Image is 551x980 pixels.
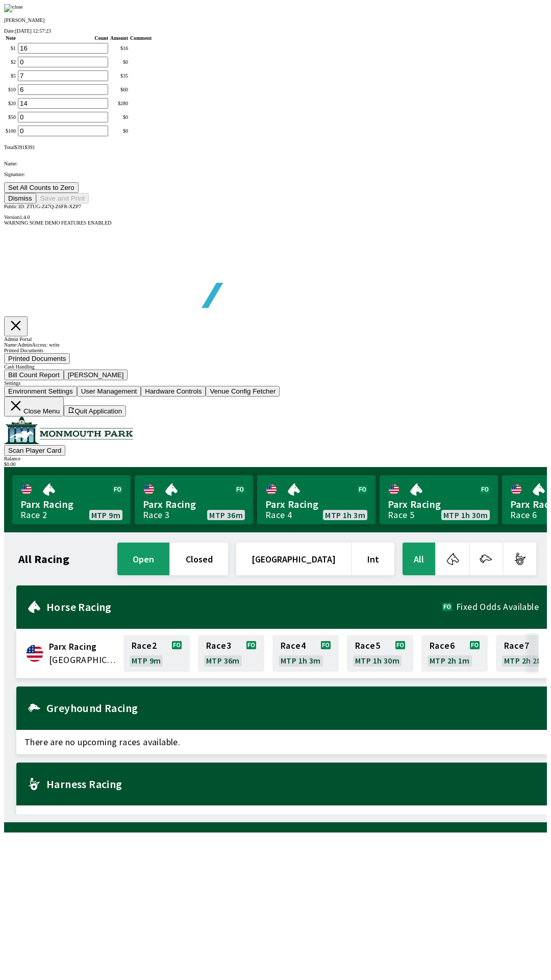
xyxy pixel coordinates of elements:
span: Parx Racing [388,498,490,511]
h2: Harness Racing [46,780,539,788]
button: [PERSON_NAME] [64,370,128,380]
span: MTP 1h 30m [443,511,488,519]
div: $ 0 [110,59,128,65]
button: Scan Player Card [4,445,65,456]
span: MTP 1h 3m [325,511,365,519]
div: Race 4 [265,511,292,519]
h1: All Racing [18,555,69,563]
div: $ 280 [110,101,128,106]
button: Close Menu [4,397,64,416]
span: MTP 2h 1m [430,656,470,665]
button: closed [170,543,228,575]
div: Public ID: [4,204,547,209]
div: Race 3 [143,511,169,519]
button: Set All Counts to Zero [4,182,79,193]
button: Save and Print [36,193,89,204]
span: Race 4 [281,642,306,650]
td: $ 50 [5,111,16,123]
span: Parx Racing [143,498,245,511]
button: Hardware Controls [141,386,206,397]
span: MTP 2h 28m [504,656,548,665]
button: User Management [77,386,141,397]
button: open [117,543,169,575]
div: $ 0 [110,114,128,120]
button: Bill Count Report [4,370,64,380]
a: Parx RacingRace 4MTP 1h 3m [257,475,375,524]
span: Race 2 [132,642,157,650]
div: Admin Portal [4,336,547,342]
span: United States [49,653,117,667]
button: All [403,543,435,575]
div: WARNING SOME DEMO FEATURES ENABLED [4,220,547,226]
a: Parx RacingRace 5MTP 1h 30m [380,475,498,524]
img: close [4,4,23,12]
p: [PERSON_NAME] [4,17,547,23]
span: There are no upcoming races available. [16,805,547,830]
div: Total [4,144,547,150]
button: Int [352,543,394,575]
span: ZTUG-Z47Q-Z6FR-XZP7 [27,204,81,209]
th: Count [17,35,109,41]
div: Race 5 [388,511,414,519]
p: Name: [4,161,547,166]
div: $ 35 [110,73,128,79]
a: Race4MTP 1h 3m [272,635,339,672]
img: global tote logo [28,226,320,333]
a: Race6MTP 2h 1m [421,635,488,672]
div: Printed Documents [4,348,547,353]
div: $ 0.00 [4,461,547,467]
div: Version 1.4.0 [4,214,547,220]
td: $ 100 [5,125,16,137]
button: Venue Config Fetcher [206,386,280,397]
div: Date: [4,28,547,34]
button: Quit Application [64,405,126,416]
button: Printed Documents [4,353,70,364]
span: MTP 36m [206,656,240,665]
button: Environment Settings [4,386,77,397]
div: $ 16 [110,45,128,51]
span: MTP 9m [91,511,120,519]
span: [DATE] 12:57:23 [15,28,51,34]
span: Parx Racing [49,640,117,653]
span: Race 6 [430,642,455,650]
span: Parx Racing [20,498,122,511]
button: Dismiss [4,193,36,204]
span: MTP 36m [209,511,243,519]
a: Race2MTP 9m [123,635,190,672]
h2: Greyhound Racing [46,704,539,712]
div: $ 0 [110,128,128,134]
span: MTP 1h 30m [355,656,399,665]
span: $ 391 [14,144,24,150]
td: $ 2 [5,56,16,68]
td: $ 5 [5,70,16,82]
span: There are no upcoming races available. [16,730,547,754]
span: Race 3 [206,642,231,650]
p: Signature: [4,171,547,177]
img: venue logo [4,416,133,444]
th: Note [5,35,16,41]
div: Settings [4,380,547,386]
span: MTP 9m [132,656,161,665]
td: $ 10 [5,84,16,95]
span: Race 7 [504,642,529,650]
span: MTP 1h 3m [281,656,321,665]
button: [GEOGRAPHIC_DATA] [236,543,351,575]
div: Race 6 [510,511,537,519]
th: Comment [130,35,152,41]
span: $ 391 [24,144,35,150]
span: Race 5 [355,642,380,650]
div: Name: Admin Access: write [4,342,547,348]
div: Race 2 [20,511,47,519]
th: Amount [110,35,129,41]
a: Parx RacingRace 2MTP 9m [12,475,131,524]
td: $ 20 [5,97,16,109]
td: $ 1 [5,42,16,54]
a: Parx RacingRace 3MTP 36m [135,475,253,524]
a: Race3MTP 36m [198,635,264,672]
span: Parx Racing [265,498,367,511]
span: Fixed Odds Available [456,603,539,611]
a: Race5MTP 1h 30m [347,635,413,672]
div: $ 60 [110,87,128,92]
div: Balance [4,456,547,461]
h2: Horse Racing [46,603,442,611]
